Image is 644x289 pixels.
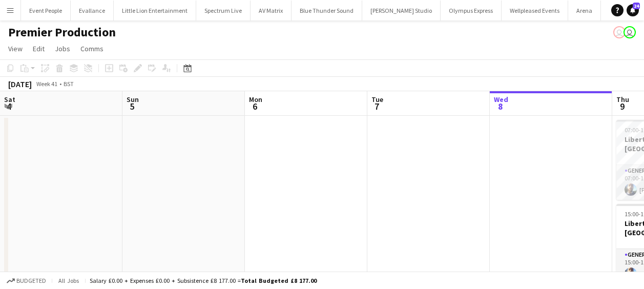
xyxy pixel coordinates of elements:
[251,1,292,20] button: AV Matrix
[502,1,568,20] button: Wellpleased Events
[613,26,626,38] app-user-avatar: Dominic Riley
[8,44,23,53] span: View
[3,100,15,112] span: 4
[494,95,508,104] span: Wed
[51,42,74,55] a: Jobs
[71,1,114,20] button: Evallance
[247,100,262,112] span: 6
[362,1,441,20] button: [PERSON_NAME] Studio
[4,95,15,104] span: Sat
[125,100,139,112] span: 5
[492,100,508,112] span: 8
[249,95,262,104] span: Mon
[627,4,639,16] a: 24
[8,25,116,40] h1: Premier Production
[80,44,103,53] span: Comms
[633,3,640,9] span: 24
[76,42,108,55] a: Comms
[568,1,601,20] button: Arena
[292,1,362,20] button: Blue Thunder Sound
[441,1,502,20] button: Olympus Express
[196,1,251,20] button: Spectrum Live
[29,42,49,55] a: Edit
[370,100,383,112] span: 7
[8,79,32,89] div: [DATE]
[64,80,74,88] div: BST
[241,277,317,284] span: Total Budgeted £8 177.00
[56,277,81,284] span: All jobs
[33,44,45,53] span: Edit
[5,275,48,286] button: Budgeted
[615,100,629,112] span: 9
[90,277,317,284] div: Salary £0.00 + Expenses £0.00 + Subsistence £8 177.00 =
[55,44,70,53] span: Jobs
[4,42,27,55] a: View
[371,95,383,104] span: Tue
[624,26,636,38] app-user-avatar: Dominic Riley
[34,80,59,88] span: Week 41
[21,1,71,20] button: Event People
[127,95,139,104] span: Sun
[16,277,46,284] span: Budgeted
[616,95,629,104] span: Thu
[114,1,196,20] button: Little Lion Entertainment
